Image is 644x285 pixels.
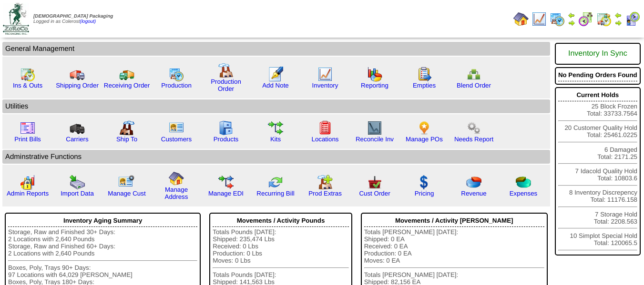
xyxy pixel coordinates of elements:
div: 25 Block Frozen Total: 33733.7564 20 Customer Quality Hold Total: 25461.0225 6 Damaged Total: 217... [555,87,641,256]
img: zoroco-logo-small.webp [3,3,29,35]
img: line_graph2.gif [367,120,382,136]
a: Empties [413,82,436,89]
img: truck3.gif [70,120,85,136]
a: Reporting [361,82,388,89]
img: arrowleft.gif [568,11,575,19]
a: Shipping Order [56,82,99,89]
img: managecust.png [118,175,136,190]
img: calendarblend.gif [578,11,593,27]
a: Production Order [211,78,241,92]
a: Receiving Order [104,82,150,89]
a: Kits [270,136,281,143]
img: arrowleft.gif [614,11,622,19]
img: home.gif [169,171,184,186]
a: Manage POs [406,136,443,143]
span: [DEMOGRAPHIC_DATA] Packaging [33,14,113,19]
img: truck2.gif [119,67,134,82]
div: Current Holds [558,89,637,101]
img: reconcile.gif [268,175,283,190]
div: Inventory In Sync [558,45,637,63]
img: graph2.png [20,175,35,190]
a: Revenue [461,190,486,197]
td: General Management [2,42,550,56]
img: import.gif [70,175,85,190]
div: No Pending Orders Found [558,69,637,81]
img: arrowright.gif [568,19,575,27]
img: prodextras.gif [317,175,333,190]
img: arrowright.gif [614,19,622,27]
img: cust_order.png [367,175,382,190]
img: factory.gif [218,63,234,78]
img: pie_chart2.png [516,175,531,190]
img: factory2.gif [119,120,134,136]
td: Utilities [2,99,550,113]
div: Movements / Activity Pounds [213,215,348,227]
img: workflow.png [466,120,481,136]
img: invoice2.gif [20,120,35,136]
a: Manage EDI [208,190,244,197]
a: Print Bills [14,136,41,143]
a: Customers [161,136,192,143]
img: dollar.gif [417,175,432,190]
img: graph.gif [367,67,382,82]
a: Inventory [312,82,338,89]
img: home.gif [513,11,529,27]
a: Recurring Bill [256,190,294,197]
img: po.png [417,120,432,136]
a: Locations [311,136,338,143]
a: Admin Reports [7,190,49,197]
span: Logged in as Colerost [33,14,113,24]
td: Adminstrative Functions [2,150,550,164]
img: workflow.gif [268,120,283,136]
img: calendarprod.gif [550,11,565,27]
img: customers.gif [169,120,184,136]
img: line_graph.gif [317,67,333,82]
a: Production [161,82,192,89]
a: Ship To [116,136,137,143]
a: Ins & Outs [13,82,42,89]
div: Movements / Activity [PERSON_NAME] [364,215,544,227]
a: Pricing [415,190,434,197]
a: Reconcile Inv [356,136,394,143]
img: calendarinout.gif [20,67,35,82]
a: Add Note [262,82,289,89]
img: calendarcustomer.gif [625,11,640,27]
img: calendarinout.gif [596,11,612,27]
a: Needs Report [454,136,493,143]
img: workorder.gif [417,67,432,82]
a: Cust Order [359,190,390,197]
a: Import Data [61,190,94,197]
a: (logout) [80,19,96,24]
a: Manage Address [165,186,188,200]
img: truck.gif [70,67,85,82]
a: Products [214,136,239,143]
img: cabinet.gif [218,120,234,136]
a: Expenses [510,190,538,197]
a: Manage Cust [108,190,145,197]
img: locations.gif [317,120,333,136]
a: Carriers [66,136,88,143]
img: orders.gif [268,67,283,82]
img: network.png [466,67,481,82]
a: Prod Extras [308,190,342,197]
img: edi.gif [218,175,234,190]
img: calendarprod.gif [169,67,184,82]
img: line_graph.gif [532,11,547,27]
div: Inventory Aging Summary [8,215,197,227]
img: pie_chart.png [466,175,481,190]
a: Blend Order [457,82,491,89]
